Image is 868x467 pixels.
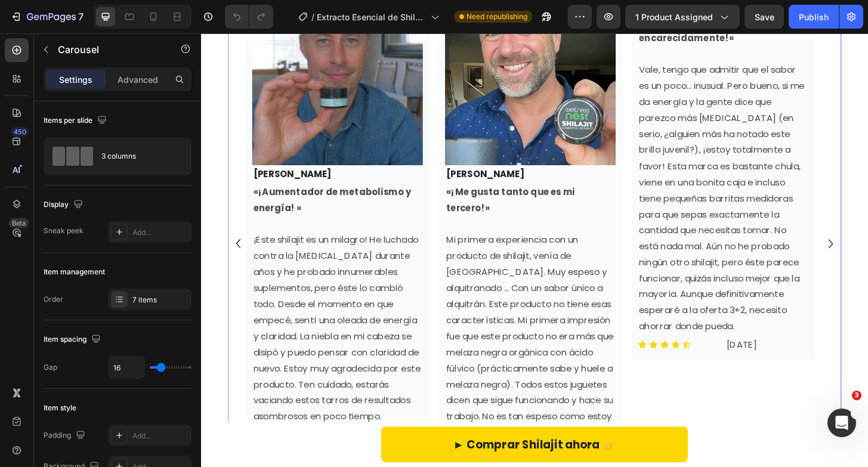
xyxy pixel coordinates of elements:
[635,11,713,23] span: 1 product assigned
[201,33,868,467] iframe: Design area
[132,431,189,441] div: Add...
[755,12,774,22] span: Save
[44,267,105,277] div: Item management
[30,217,50,236] button: Carousel Back Arrow
[799,11,829,23] div: Publish
[5,5,89,29] button: 7
[263,164,401,195] strong: «¡Me gusta tanto que es mi tercero!»
[58,42,159,57] p: Carousel
[56,214,237,454] p: ¡Este shilajit es un milagro! He luchado contra la [MEDICAL_DATA] durante años y he probado innum...
[44,197,85,213] div: Display
[9,218,29,228] div: Beta
[666,217,685,236] button: Carousel Next Arrow
[11,127,29,137] div: 450
[311,11,314,23] span: /
[56,164,226,195] strong: «¡Aumentador de metabolismo y energía! »
[827,409,856,437] iframe: Intercom live chat
[78,10,84,24] p: 7
[56,144,140,158] strong: [PERSON_NAME]
[44,113,109,129] div: Items per slide
[467,11,527,22] span: Need republishing
[263,215,443,435] span: Mi primera experiencia con un producto de shilajit, venía de [GEOGRAPHIC_DATA]. Muy espeso y alqu...
[44,225,84,236] div: Sneak peek
[564,326,651,344] p: [DATE]
[101,143,174,170] div: 3 columns
[44,403,76,413] div: Item style
[745,5,784,29] button: Save
[317,11,426,23] span: Extracto Esencial de Shilajit
[225,5,273,29] div: Undo/Redo
[625,5,740,29] button: 1 product assigned
[109,357,144,378] input: Auto
[132,227,189,238] div: Add...
[271,432,446,450] p: ► Comprar Shilajit ahora 👉
[789,5,839,29] button: Publish
[44,362,57,373] div: Gap
[852,391,861,400] span: 3
[118,73,158,86] p: Advanced
[55,162,238,456] div: Rich Text Editor. Editing area: main
[44,294,63,305] div: Order
[132,295,189,305] div: 7 items
[59,73,92,86] p: Settings
[44,428,88,444] div: Padding
[44,332,103,348] div: Item spacing
[263,144,347,158] strong: [PERSON_NAME]
[193,422,523,460] a: ► Comprar Shilajit ahora 👉
[470,33,648,321] span: Vale, tengo que admitir que el sabor es un poco... inusual. Pero bueno, si me da energía y la gen...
